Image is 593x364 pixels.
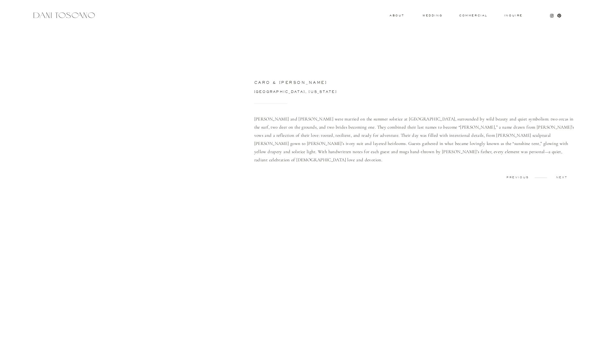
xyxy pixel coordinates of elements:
a: [GEOGRAPHIC_DATA], [US_STATE] [254,90,374,95]
a: commercial [459,14,487,17]
a: About [390,14,403,16]
a: wedding [423,14,442,16]
a: previous [503,176,533,179]
p: [PERSON_NAME] and [PERSON_NAME] were married on the summer solstice at [GEOGRAPHIC_DATA], surroun... [254,115,577,179]
a: Inquire [504,14,523,17]
a: next [547,176,577,179]
h3: caro & [PERSON_NAME] [254,81,442,86]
